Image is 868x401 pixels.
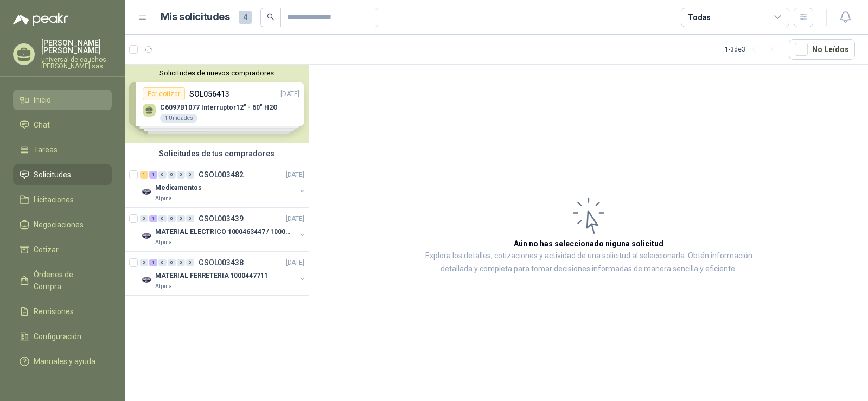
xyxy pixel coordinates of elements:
div: 0 [168,259,176,266]
div: 0 [177,215,185,222]
span: Configuración [34,330,81,342]
a: 0 1 0 0 0 0 GSOL003439[DATE] Company LogoMATERIAL ELECTRICO 1000463447 / 1000465800Alpina [140,212,307,247]
span: Remisiones [34,305,74,317]
p: universal de cauchos [PERSON_NAME] sas [41,56,112,69]
div: 0 [158,259,167,266]
a: Licitaciones [13,189,112,210]
p: MATERIAL FERRETERIA 1000447711 [155,271,267,281]
span: Licitaciones [34,194,74,206]
img: Company Logo [140,186,153,199]
div: 0 [186,171,194,179]
span: Cotizar [34,244,59,256]
span: Manuales y ayuda [34,355,95,367]
p: MATERIAL ELECTRICO 1000463447 / 1000465800 [155,227,290,237]
img: Logo peakr [13,13,68,26]
div: 0 [186,215,194,222]
p: Alpina [155,194,172,203]
a: Tareas [13,139,112,160]
span: 4 [239,11,252,24]
button: Solicitudes de nuevos compradores [129,69,304,77]
div: 0 [186,259,194,266]
a: Órdenes de Compra [13,264,112,297]
div: 1 [149,215,157,222]
a: Cotizar [13,239,112,260]
p: Explora los detalles, cotizaciones y actividad de una solicitud al seleccionarla. Obtén informaci... [418,250,759,276]
div: 0 [140,215,148,222]
span: search [267,13,275,21]
p: [PERSON_NAME] [PERSON_NAME] [41,39,112,54]
div: Solicitudes de tus compradores [125,143,309,164]
a: Remisiones [13,301,112,322]
a: Configuración [13,326,112,347]
div: 0 [140,259,148,266]
div: 1 - 3 de 3 [725,41,780,58]
h1: Mis solicitudes [161,9,230,25]
p: [DATE] [286,214,304,224]
a: Negociaciones [13,214,112,235]
span: Inicio [34,94,51,106]
p: Alpina [155,282,172,291]
a: 0 1 0 0 0 0 GSOL003438[DATE] Company LogoMATERIAL FERRETERIA 1000447711Alpina [140,256,307,291]
div: 0 [177,171,185,179]
div: 1 [149,259,157,266]
p: GSOL003438 [199,259,244,266]
div: 0 [158,215,167,222]
a: Manuales y ayuda [13,351,112,372]
span: Tareas [34,144,58,156]
span: Órdenes de Compra [34,269,101,292]
a: 1 1 0 0 0 0 GSOL003482[DATE] Company LogoMedicamentosAlpina [140,168,307,203]
div: 0 [177,259,185,266]
div: 1 [140,171,148,179]
div: 1 [149,171,157,179]
img: Company Logo [140,230,153,243]
div: 0 [158,171,167,179]
p: Medicamentos [155,183,202,193]
button: No Leídos [789,39,855,60]
p: Alpina [155,238,172,247]
div: 0 [168,215,176,222]
span: Solicitudes [34,169,71,181]
p: [DATE] [286,170,304,180]
span: Chat [34,119,50,131]
div: 0 [168,171,176,179]
p: [DATE] [286,258,304,268]
div: Solicitudes de nuevos compradoresPor cotizarSOL056413[DATE] C6097B1077 Interruptor12" - 60" H2O1 ... [125,65,309,143]
a: Inicio [13,90,112,110]
p: GSOL003439 [199,215,244,222]
span: Negociaciones [34,219,84,231]
h3: Aún no has seleccionado niguna solicitud [514,238,663,250]
a: Chat [13,114,112,135]
p: GSOL003482 [199,171,244,179]
a: Solicitudes [13,164,112,185]
div: Todas [688,11,711,23]
img: Company Logo [140,273,153,287]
